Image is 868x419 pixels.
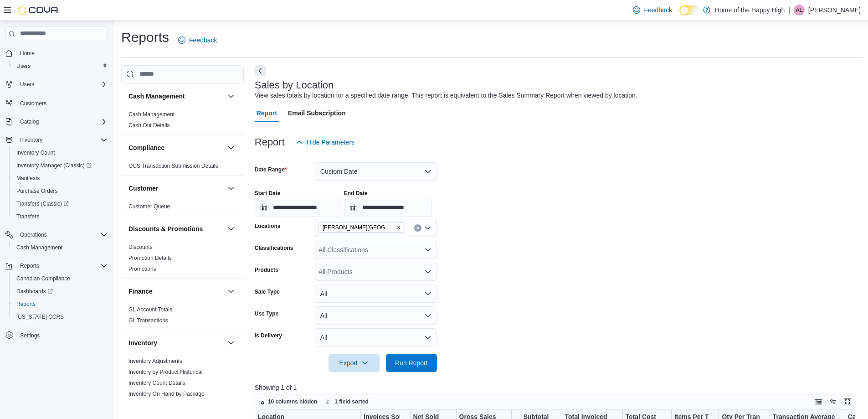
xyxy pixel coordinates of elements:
[128,380,185,386] a: Inventory Count Details
[16,134,108,145] span: Inventory
[16,260,108,271] span: Reports
[13,299,39,310] a: Reports
[128,390,205,398] span: Inventory On Hand by Package
[16,116,108,127] span: Catalog
[13,211,43,222] a: Transfers
[13,311,67,322] a: [US_STATE] CCRS
[226,142,236,153] button: Compliance
[128,203,170,210] span: Customer Queue
[16,97,108,109] span: Customers
[128,358,182,364] a: Inventory Adjustments
[128,379,185,387] span: Inventory Count Details
[128,184,224,193] button: Customer
[255,396,321,407] button: 10 columns hidden
[16,229,108,240] span: Operations
[20,81,34,88] span: Users
[16,48,38,59] a: Home
[255,310,278,317] label: Use Type
[20,100,46,107] span: Customers
[315,162,437,181] button: Custom Date
[20,231,47,238] span: Operations
[813,396,824,407] button: Keyboard shortcuts
[13,147,59,158] a: Inventory Count
[2,47,111,60] button: Home
[9,241,111,254] button: Cash Management
[16,79,108,90] span: Users
[128,143,164,152] h3: Compliance
[13,147,108,158] span: Inventory Count
[2,259,111,272] button: Reports
[121,28,169,47] h1: Reports
[128,287,153,296] h3: Finance
[128,184,158,193] h3: Customer
[255,91,637,100] div: View sales totals by location for a specified date range. This report is equivalent to the Sales ...
[644,5,672,15] span: Feedback
[16,134,46,145] button: Inventory
[16,98,50,109] a: Customers
[13,273,108,284] span: Canadian Compliance
[255,190,281,197] label: Start Date
[268,398,318,405] span: 10 columns hidden
[13,186,62,197] a: Purchase Orders
[121,242,244,278] div: Discounts & Promotions
[16,116,42,127] button: Catalog
[9,185,111,197] button: Purchase Orders
[13,61,34,72] a: Users
[255,137,285,148] h3: Report
[128,306,172,313] span: GL Account Totals
[334,354,374,372] span: Export
[16,275,70,282] span: Canadian Compliance
[13,160,95,171] a: Inventory Manager (Classic)
[255,383,862,392] p: Showing 1 of 1
[414,224,421,232] button: Clear input
[255,244,293,252] label: Classifications
[128,338,157,347] h3: Inventory
[121,304,244,330] div: Finance
[128,92,185,101] h3: Cash Management
[13,186,108,197] span: Purchase Orders
[128,143,224,152] button: Compliance
[13,242,108,253] span: Cash Management
[128,111,175,118] span: Cash Management
[16,330,43,341] a: Settings
[2,96,111,109] button: Customers
[13,198,72,209] a: Transfers (Classic)
[128,163,218,169] a: OCS Transaction Submission Details
[842,396,853,407] button: Enter fullscreen
[2,78,111,91] button: Users
[395,358,428,367] span: Run Report
[13,242,66,253] a: Cash Management
[13,160,108,171] span: Inventory Manager (Classic)
[128,111,175,118] a: Cash Management
[255,65,266,76] button: Next
[9,197,111,210] a: Transfers (Classic)
[20,262,39,269] span: Reports
[226,91,236,102] button: Cash Management
[334,398,369,405] span: 1 field sorted
[9,285,111,298] a: Dashboards
[315,306,437,325] button: All
[128,266,156,272] a: Promotions
[2,329,111,342] button: Settings
[794,5,805,16] div: Adam Lamoureux
[128,243,153,251] span: Discounts
[5,43,108,366] nav: Complex example
[395,225,401,230] button: Remove Estevan - Estevan Plaza - Fire & Flower from selection in this group
[344,199,431,217] input: Press the down key to open a popover containing a calendar.
[16,313,64,321] span: [US_STATE] CCRS
[322,396,372,407] button: 1 field sorted
[226,337,236,348] button: Inventory
[344,190,368,197] label: End Date
[9,172,111,185] button: Manifests
[2,228,111,241] button: Operations
[128,317,168,324] span: GL Transactions
[796,5,803,16] span: AL
[315,328,437,347] button: All
[128,203,170,210] a: Customer Queue
[323,223,394,232] span: [PERSON_NAME][GEOGRAPHIC_DATA] - Fire & Flower
[9,146,111,159] button: Inventory Count
[128,162,218,170] span: OCS Transaction Submission Details
[13,198,108,209] span: Transfers (Classic)
[715,5,785,16] p: Home of the Happy High
[16,330,108,341] span: Settings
